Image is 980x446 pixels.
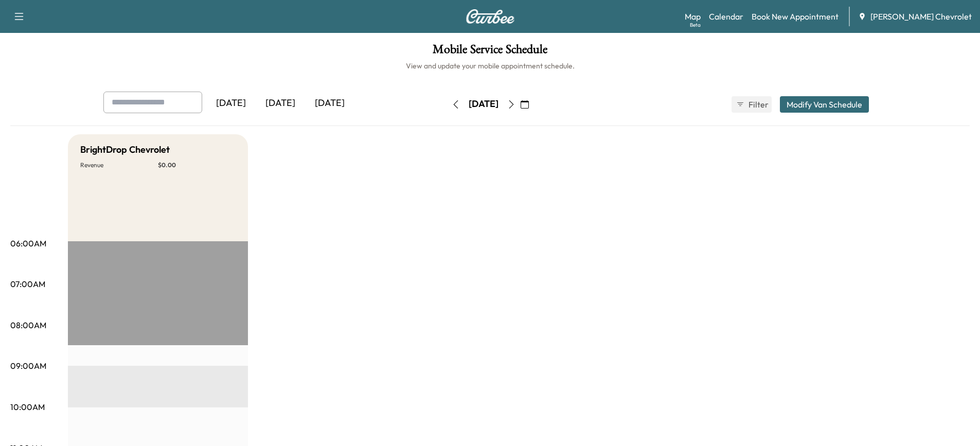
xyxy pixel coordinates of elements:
[10,43,970,61] h1: Mobile Service Schedule
[10,237,46,249] p: 06:00AM
[80,142,170,157] h5: BrightDrop Chevrolet
[780,96,869,113] button: Modify Van Schedule
[10,61,970,71] h6: View and update your mobile appointment schedule.
[10,319,46,331] p: 08:00AM
[870,10,972,23] span: [PERSON_NAME] Chevrolet
[206,92,256,115] div: [DATE]
[732,96,772,113] button: Filter
[10,278,45,290] p: 07:00AM
[256,92,305,115] div: [DATE]
[690,21,701,29] div: Beta
[80,161,158,169] p: Revenue
[685,10,701,23] a: MapBeta
[10,360,46,372] p: 09:00AM
[158,161,236,169] p: $ 0.00
[466,9,515,24] img: Curbee Logo
[749,98,767,111] span: Filter
[10,401,45,413] p: 10:00AM
[305,92,354,115] div: [DATE]
[752,10,839,23] a: Book New Appointment
[709,10,743,23] a: Calendar
[469,98,498,111] div: [DATE]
